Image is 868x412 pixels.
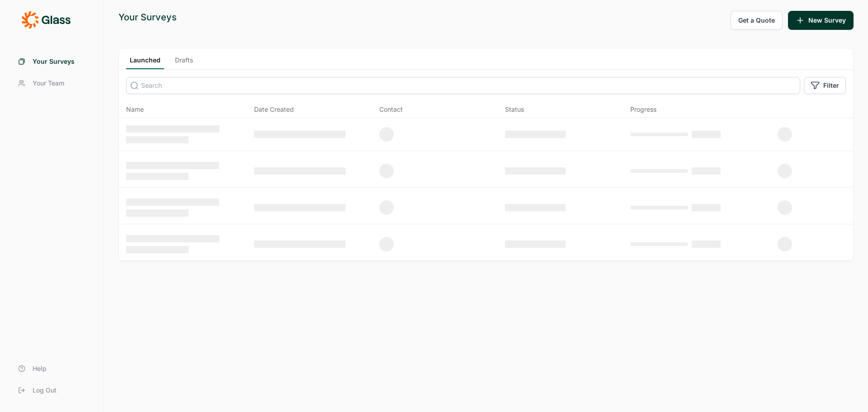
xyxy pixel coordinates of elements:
span: Help [33,364,47,373]
span: Your Surveys [33,57,75,66]
span: Filter [823,81,839,90]
div: Contact [379,105,403,114]
button: New Survey [788,11,854,30]
div: Status [505,105,524,114]
input: Search [126,77,800,94]
a: Launched [126,56,164,69]
a: Drafts [171,56,197,69]
span: Your Team [33,79,64,88]
span: Log Out [33,386,57,395]
span: Date Created [254,105,294,114]
button: Get a Quote [731,11,783,30]
div: Progress [630,105,656,114]
span: Name [126,105,144,114]
button: Filter [804,77,846,94]
div: Your Surveys [118,11,177,24]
